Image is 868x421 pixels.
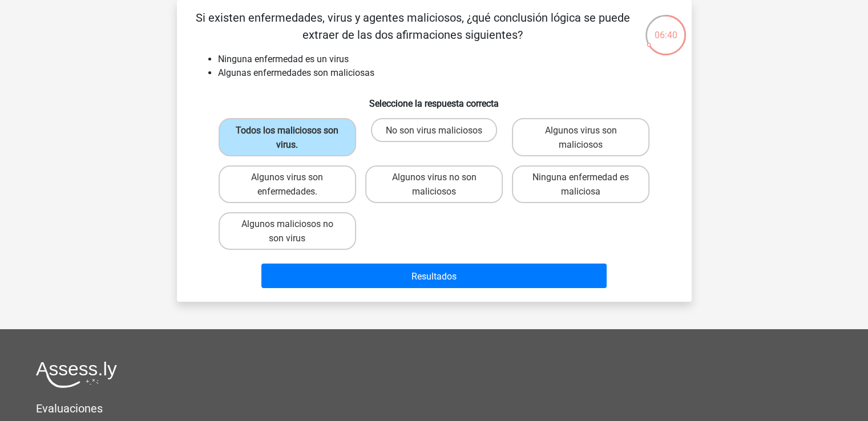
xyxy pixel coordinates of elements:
font: No son virus maliciosos [386,125,482,136]
button: Resultados [261,264,607,288]
img: Logotipo de Assessly [36,361,117,388]
font: Seleccione la respuesta correcta [369,98,499,109]
font: Algunos virus no son maliciosos [391,172,476,197]
font: Algunas enfermedades son maliciosas [218,67,374,78]
font: Algunos maliciosos no son virus [241,218,333,244]
font: Si existen enfermedades, virus y agentes maliciosos, ¿qué conclusión lógica se puede extraer de l... [196,11,630,42]
font: Resultados [411,270,457,281]
font: Todos los maliciosos son virus. [236,125,338,150]
font: Ninguna enfermedad es maliciosa [532,172,629,197]
font: Ninguna enfermedad es un virus [218,54,349,64]
font: Algunos virus son maliciosos [545,125,617,150]
font: 06:40 [655,30,677,41]
font: Evaluaciones [36,402,103,415]
font: Algunos virus son enfermedades. [251,172,323,197]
